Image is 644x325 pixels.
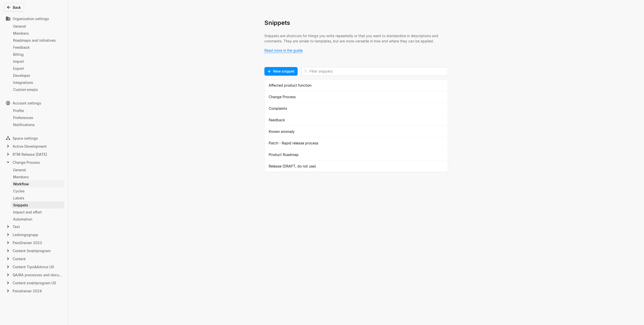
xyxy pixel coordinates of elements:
div: Import [13,59,62,64]
div: Affected product function [269,83,436,88]
a: Integrations [11,79,64,86]
a: General [11,166,64,173]
div: Release (DRAFT, do not use) [269,164,436,169]
div: Custom emojis [13,87,62,92]
div: Impact and effort [13,209,62,215]
span: Paindrainer 2024 [13,288,42,294]
a: Complaints [264,103,448,114]
div: Cycles [13,188,62,194]
div: Members [13,31,62,36]
div: Export [13,66,62,71]
button: Back [4,3,24,12]
div: Billing [13,52,62,57]
a: Snippets [11,201,64,208]
span: Content smärtprogram US [13,280,56,286]
a: Export [11,65,64,72]
div: General [13,167,62,173]
div: Space settings [4,134,64,142]
div: Roadmaps and initiatives [13,38,62,43]
a: Release (DRAFT, do not use) [264,160,448,172]
span: QA/RA processes and documents [13,272,63,278]
div: Account settings [4,99,64,107]
a: Feedback [264,114,448,126]
a: Profile [11,107,64,114]
div: Members [13,174,62,180]
div: Feedback [13,45,62,50]
div: Workflow [13,181,62,187]
span: Content [13,256,26,261]
span: Ledningsgrupp [13,232,38,237]
span: Content Tips&Advice US [13,264,54,269]
div: Change Process [269,94,436,99]
div: Organization settings [4,15,64,23]
div: Integrations [13,80,62,85]
a: Notifications [11,121,64,128]
div: Snippets [264,19,448,33]
a: Automation [11,215,64,223]
a: Known anomaly [264,126,448,137]
a: Feedback [11,44,64,51]
a: Read more in the guide [264,48,303,52]
div: Preferences [13,115,62,120]
a: Impact and effort [11,208,64,215]
a: Workflow [11,180,64,187]
a: Change Process [264,91,448,103]
div: Snippets [13,202,62,208]
span: Content Smärtprogram [13,248,51,253]
div: Known anomaly [269,129,436,134]
button: New snippet [264,67,298,76]
div: Automation [13,216,62,222]
a: Preferences [11,114,64,121]
span: Change Process [13,160,40,165]
div: General [13,24,62,29]
span: RTM Release [DATE] [13,152,47,157]
a: Import [11,58,64,65]
a: Billing [11,51,64,58]
a: Developer [11,72,64,79]
input: Filter snippets [302,67,448,76]
a: Custom emojis [11,86,64,93]
div: Product Roadmap [269,152,436,157]
a: Patch - Rapid release process [264,137,448,149]
div: Notifications [13,122,62,127]
a: Cycles [11,187,64,194]
a: Product Roadmap [264,149,448,160]
div: Labels [13,195,62,201]
a: Members [11,30,64,37]
div: Developer [13,73,62,78]
a: Labels [11,194,64,201]
div: Complaints [269,106,436,111]
a: Roadmaps and initiatives [11,37,64,44]
div: Patch - Rapid release process [269,140,436,146]
div: Feedback [269,117,436,123]
span: Test [13,224,20,229]
p: Snippets are shortcuts for things you write repeatedly or that you want to standardize in descrip... [264,33,448,44]
a: Affected product function [264,80,448,91]
a: Members [11,173,64,180]
span: PainDrainer 2023 [13,240,42,245]
div: Profile [13,108,62,113]
a: General [11,23,64,30]
span: Active Development [13,144,47,149]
